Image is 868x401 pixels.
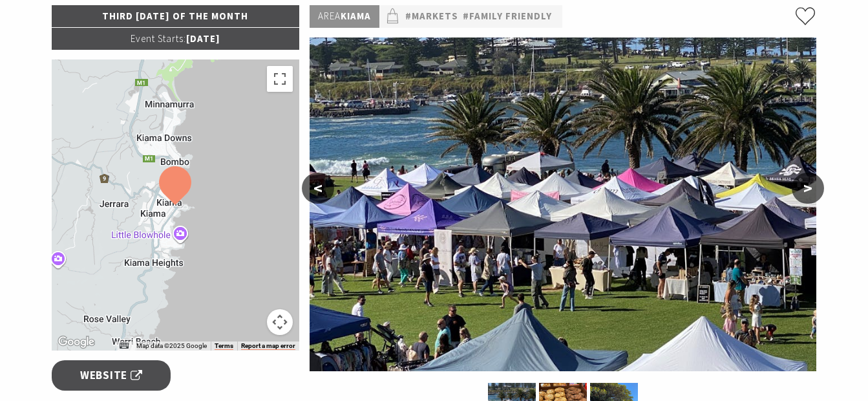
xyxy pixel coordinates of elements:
span: Event Starts: [131,32,186,45]
button: < [302,173,334,204]
button: > [792,173,824,204]
button: Toggle fullscreen view [267,66,293,92]
a: Terms (opens in new tab) [215,342,233,350]
span: Website [80,367,142,384]
p: [DATE] [52,28,300,50]
span: Map data ©2025 Google [136,342,207,349]
p: Third [DATE] of the Month [52,5,300,27]
span: Area [318,10,341,22]
a: #Markets [405,8,458,25]
button: Keyboard shortcuts [120,341,129,351]
button: Map camera controls [267,309,293,335]
img: Kiama Seaside Market [310,38,816,371]
img: Google [55,334,98,351]
a: Report a map error [241,342,295,350]
a: #Family Friendly [463,8,552,25]
a: Website [52,360,171,391]
a: Open this area in Google Maps (opens a new window) [55,334,98,351]
p: Kiama [310,5,379,28]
